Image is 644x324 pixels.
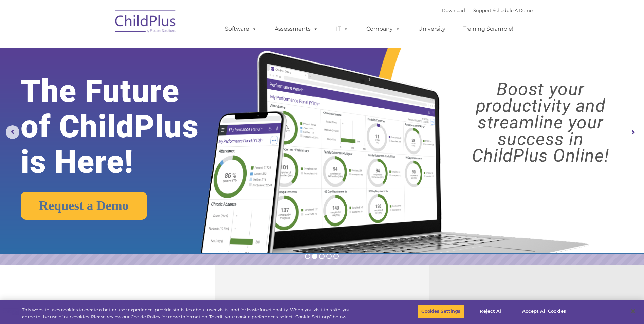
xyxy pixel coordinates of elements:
[360,22,407,36] a: Company
[94,45,115,50] span: Last name
[418,304,464,319] button: Cookies Settings
[22,307,354,320] div: This website uses cookies to create a better user experience, provide statistics about user visit...
[626,304,641,319] button: Close
[112,5,180,39] img: ChildPlus by Procare Solutions
[411,22,452,36] a: University
[218,22,263,36] a: Software
[21,74,226,180] rs-layer: The Future of ChildPlus is Here!
[473,7,491,13] a: Support
[493,7,533,13] a: Schedule A Demo
[470,304,513,319] button: Reject All
[442,7,465,13] a: Download
[329,22,355,36] a: IT
[445,81,636,164] rs-layer: Boost your productivity and streamline your success in ChildPlus Online!
[518,304,570,319] button: Accept All Cookies
[457,22,521,36] a: Training Scramble!!
[268,22,325,36] a: Assessments
[442,7,533,13] font: |
[21,192,147,220] a: Request a Demo
[94,73,123,78] span: Phone number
